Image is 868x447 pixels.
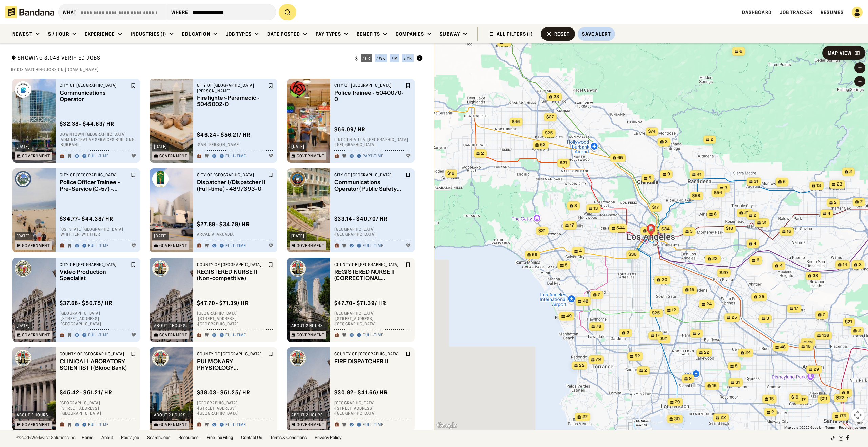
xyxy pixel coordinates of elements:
[690,287,694,293] span: 15
[706,301,712,307] span: 24
[88,333,109,338] div: Full-time
[152,171,169,187] img: City of Arcadia logo
[121,435,139,440] a: Post a job
[497,32,533,36] div: ALL FILTERS (1)
[596,357,601,363] span: 79
[60,90,129,102] div: Communications Operator
[629,252,637,257] span: $36
[15,260,31,277] img: City of Los Angeles logo
[22,154,50,158] div: Government
[334,90,404,102] div: Police Trainee - 5040070-0
[60,179,129,192] div: Police Officer Trainee - Pre-Service (C-57) - 5050502-0
[88,243,109,249] div: Full-time
[744,210,750,216] span: 22
[355,56,358,61] div: $
[11,67,423,72] div: 97,013 matching jobs on [DOMAIN_NAME]
[834,200,837,206] span: 2
[725,185,727,191] span: 3
[817,183,821,189] span: 13
[15,350,31,366] img: County of Los Angeles logo
[197,311,273,327] div: [GEOGRAPHIC_DATA] · [STREET_ADDRESS] · [GEOGRAPHIC_DATA]
[825,426,835,429] a: Terms (opens in new tab)
[554,94,559,100] span: 23
[652,310,660,315] span: $25
[48,31,69,37] div: $ / hour
[159,423,187,427] div: Government
[837,181,842,187] span: 23
[88,422,109,428] div: Full-time
[334,351,404,357] div: County of [GEOGRAPHIC_DATA]
[297,244,324,248] div: Government
[182,31,210,37] div: Education
[197,389,250,396] div: $ 38.03 - $51.25 / hr
[697,331,700,336] span: 5
[131,31,166,37] div: Industries (1)
[540,142,546,148] span: 62
[570,222,574,228] span: 17
[843,262,847,268] span: 14
[376,56,386,60] div: / wk
[579,248,582,254] span: 4
[101,435,113,440] a: About
[644,368,647,373] span: 2
[147,435,170,440] a: Search Jobs
[197,351,267,357] div: County of [GEOGRAPHIC_DATA]
[447,171,454,176] span: $16
[334,269,404,281] div: REGISTERED NURSE II (CORRECTIONAL HEALTH)
[267,31,300,37] div: Date Posted
[771,409,774,415] span: 2
[440,31,460,37] div: Subway
[241,435,262,440] a: Contact Us
[152,350,169,366] img: County of Los Angeles logo
[667,171,670,177] span: 9
[197,269,267,281] div: REGISTERED NURSE II (Non-competitive)
[206,435,233,440] a: Free Tax Filing
[652,205,659,210] span: $17
[297,154,324,158] div: Government
[60,269,129,281] div: Video Production Specialist
[197,172,267,178] div: City of [GEOGRAPHIC_DATA]
[197,221,250,228] div: $ 27.89 - $34.79 / hr
[362,56,371,60] div: / hr
[60,227,136,237] div: [US_STATE][GEOGRAPHIC_DATA] · Whittier · Whittier
[735,363,738,369] span: 5
[745,350,751,356] span: 24
[820,396,827,401] span: $21
[847,390,849,396] span: 6
[22,333,50,337] div: Government
[270,435,307,440] a: Terms & Conditions
[704,350,709,355] span: 22
[197,262,267,267] div: County of [GEOGRAPHIC_DATA]
[690,229,693,234] span: 3
[574,203,577,209] span: 3
[197,83,267,93] div: City of [GEOGRAPHIC_DATA][PERSON_NAME]
[363,154,383,159] div: Part-time
[712,383,717,389] span: 16
[363,243,383,249] div: Full-time
[60,300,113,307] div: $ 37.66 - $50.75 / hr
[404,56,412,60] div: / yr
[85,31,115,37] div: Experience
[290,171,306,187] img: City of Huntington Park logo
[290,260,306,277] img: County of Los Angeles logo
[197,232,273,237] div: Arcadia · Arcadia
[583,298,588,304] span: 46
[656,333,660,338] span: 17
[616,225,625,231] span: 544
[721,415,726,421] span: 22
[316,31,341,37] div: Pay Types
[787,229,791,234] span: 16
[197,131,251,138] div: $ 46.24 - $56.21 / hr
[363,333,383,338] div: Full-time
[821,9,844,15] a: Resumes
[481,151,484,156] span: 2
[297,333,324,337] div: Government
[197,142,273,148] div: · San [PERSON_NAME]
[635,353,640,359] span: 52
[791,394,798,400] span: $19
[860,199,863,205] span: 7
[11,76,423,430] div: grid
[334,311,411,327] div: [GEOGRAPHIC_DATA] · [STREET_ADDRESS] · [GEOGRAPHIC_DATA]
[60,83,129,88] div: City of [GEOGRAPHIC_DATA]
[334,179,404,192] div: Communications Operator (Public Safety Dispatcher) - 5018161-0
